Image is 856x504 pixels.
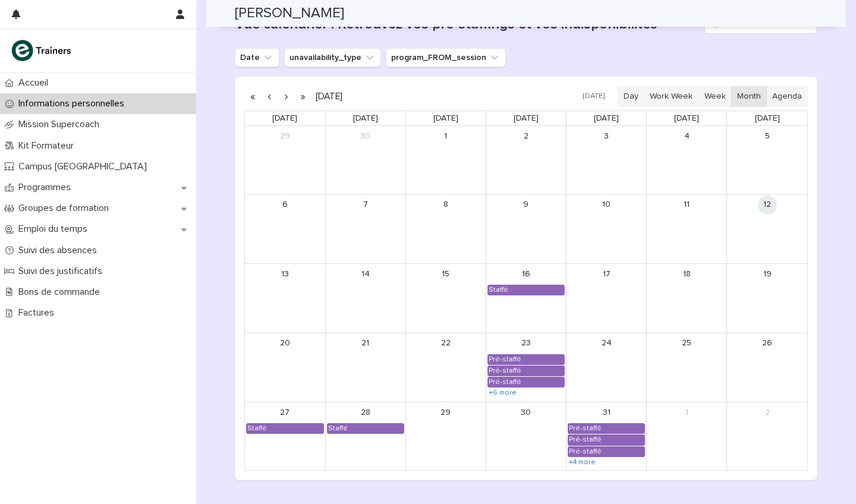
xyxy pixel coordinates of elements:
div: Pré-staffé [488,366,522,376]
td: October 16, 2025 [486,264,566,333]
button: Week [698,86,731,106]
td: October 28, 2025 [325,402,405,471]
div: Pré-staffé [488,355,522,364]
a: October 23, 2025 [517,334,536,353]
button: Work Week [644,86,698,106]
td: October 10, 2025 [567,194,647,263]
a: October 28, 2025 [356,403,375,422]
td: October 13, 2025 [245,264,325,333]
a: Monday [270,111,300,126]
button: Day [618,86,644,106]
button: Previous month [261,87,278,106]
p: Kit Formateur [14,140,83,152]
a: October 15, 2025 [436,264,455,283]
a: Thursday [511,111,541,126]
div: Pré-staffé [568,424,602,433]
p: Informations personnelles [14,98,134,109]
td: October 24, 2025 [567,333,647,402]
a: October 30, 2025 [517,403,536,422]
div: Staffé [488,285,509,295]
a: Tuesday [351,111,380,126]
button: Month [731,86,767,106]
button: Agenda [766,86,808,106]
td: October 2, 2025 [486,126,566,194]
td: October 21, 2025 [325,333,405,402]
a: October 4, 2025 [677,127,696,146]
button: [DATE] [577,88,610,105]
td: October 23, 2025 [486,333,566,402]
p: Accueil [14,77,58,89]
h2: [DATE] [311,92,342,101]
div: Staffé [328,424,348,433]
td: October 27, 2025 [245,402,325,471]
a: October 19, 2025 [758,264,777,283]
a: Friday [591,111,621,126]
td: November 1, 2025 [647,402,727,471]
td: October 26, 2025 [727,333,807,402]
a: Wednesday [431,111,461,126]
a: Show 4 more events [568,458,597,467]
a: October 22, 2025 [436,334,455,353]
td: September 29, 2025 [245,126,325,194]
button: Next year [294,87,311,106]
a: October 12, 2025 [758,196,777,215]
button: Next month [278,87,294,106]
td: October 8, 2025 [405,194,486,263]
td: October 1, 2025 [405,126,486,194]
p: Mission Supercoach [14,119,109,130]
a: November 1, 2025 [677,403,696,422]
td: October 5, 2025 [727,126,807,194]
td: October 29, 2025 [405,402,486,471]
a: October 31, 2025 [597,403,616,422]
a: October 9, 2025 [517,196,536,215]
a: October 25, 2025 [677,334,696,353]
button: Date [235,48,279,67]
td: October 17, 2025 [567,264,647,333]
div: Pré-staffé [488,377,522,387]
a: October 26, 2025 [758,334,777,353]
p: Factures [14,307,64,319]
a: October 17, 2025 [597,264,616,283]
a: October 18, 2025 [677,264,696,283]
p: Programmes [14,182,80,193]
td: October 30, 2025 [486,402,566,471]
a: October 10, 2025 [597,196,616,215]
td: October 19, 2025 [727,264,807,333]
div: Staffé [247,424,267,433]
td: October 11, 2025 [647,194,727,263]
td: October 22, 2025 [405,333,486,402]
a: October 5, 2025 [758,127,777,146]
p: Suivi des absences [14,245,106,256]
a: October 21, 2025 [356,334,375,353]
td: October 31, 2025 [567,402,647,471]
a: October 6, 2025 [275,196,294,215]
a: October 16, 2025 [517,264,536,283]
a: October 14, 2025 [356,264,375,283]
td: October 18, 2025 [647,264,727,333]
a: October 13, 2025 [275,264,294,283]
td: October 20, 2025 [245,333,325,402]
td: October 12, 2025 [727,194,807,263]
p: Suivi des justificatifs [14,266,112,277]
td: October 6, 2025 [245,194,325,263]
p: Emploi du temps [14,223,97,235]
p: Groupes de formation [14,203,118,214]
a: October 8, 2025 [436,196,455,215]
a: October 29, 2025 [436,403,455,422]
a: Sunday [753,111,782,126]
a: Show 6 more events [487,388,518,398]
a: October 1, 2025 [436,127,455,146]
td: October 7, 2025 [325,194,405,263]
td: October 14, 2025 [325,264,405,333]
img: K0CqGN7SDeD6s4JG8KQk [10,39,75,62]
td: September 30, 2025 [325,126,405,194]
a: November 2, 2025 [758,403,777,422]
a: October 27, 2025 [275,403,294,422]
td: October 4, 2025 [647,126,727,194]
div: Pré-staffé [568,435,602,445]
a: October 7, 2025 [356,196,375,215]
p: Campus [GEOGRAPHIC_DATA] [14,161,156,172]
td: October 15, 2025 [405,264,486,333]
a: October 3, 2025 [597,127,616,146]
a: September 30, 2025 [356,127,375,146]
